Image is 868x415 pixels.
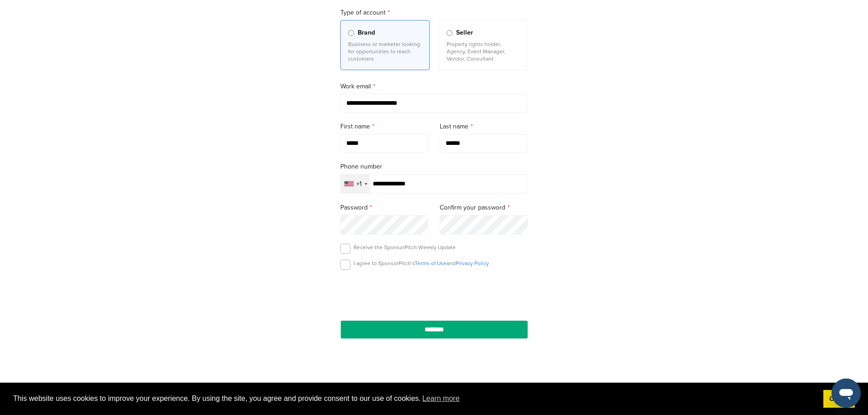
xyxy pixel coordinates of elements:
[340,82,528,92] label: Work email
[340,122,429,132] label: First name
[13,392,816,405] span: This website uses cookies to improve your experience. By using the site, you agree and provide co...
[456,260,489,266] a: Privacy Policy
[832,379,861,408] iframe: Button to launch messaging window
[456,28,473,38] span: Seller
[415,260,447,266] a: Terms of Use
[421,392,461,405] a: learn more about cookies
[340,162,528,172] label: Phone number
[447,30,452,36] input: Seller Property rights holder, Agency, Event Manager, Vendor, Consultant
[356,181,362,187] div: +1
[440,122,528,132] label: Last name
[823,390,855,408] a: dismiss cookie message
[447,41,520,62] p: Property rights holder, Agency, Event Manager, Vendor, Consultant
[341,174,370,193] div: Selected country
[348,30,354,36] input: Brand Business or marketer looking for opportunities to reach customers
[354,260,489,267] p: I agree to SponsorPitch’s and
[354,244,456,251] p: Receive the SponsorPitch Weekly Update
[340,203,429,213] label: Password
[440,203,528,213] label: Confirm your password
[358,28,375,38] span: Brand
[382,280,486,307] iframe: reCAPTCHA
[348,41,422,62] p: Business or marketer looking for opportunities to reach customers
[340,8,528,18] label: Type of account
